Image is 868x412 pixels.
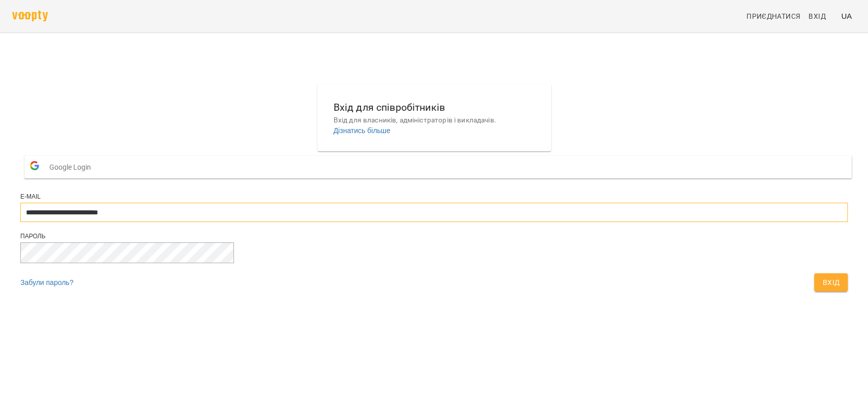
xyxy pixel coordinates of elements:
[814,273,848,292] button: Вхід
[20,232,848,241] div: Пароль
[822,276,840,289] span: Вхід
[49,157,96,177] span: Google Login
[837,7,856,25] button: UA
[804,7,837,25] a: Вхід
[325,91,543,144] button: Вхід для співробітниківВхід для власників, адміністраторів і викладачів.Дізнатись більше
[334,126,391,135] a: Дізнатись більше
[746,10,800,22] span: Приєднатися
[20,278,73,287] a: Забули пароль?
[24,155,852,178] button: Google Login
[841,11,852,21] span: UA
[334,100,535,115] h6: Вхід для співробітників
[12,11,48,21] img: voopty.png
[809,10,826,22] span: Вхід
[334,115,535,125] p: Вхід для власників, адміністраторів і викладачів.
[20,193,848,201] div: E-mail
[742,7,804,25] a: Приєднатися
